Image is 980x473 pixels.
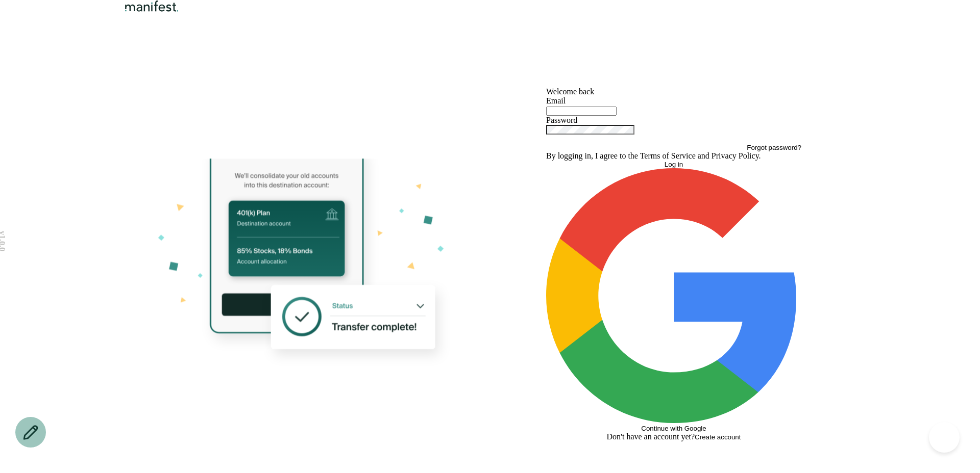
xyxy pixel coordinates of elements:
h1: Welcome back [546,87,801,96]
a: Privacy Policy [712,151,759,160]
span: Don't have an account yet? [607,432,695,441]
label: Password [546,116,577,124]
iframe: Help Scout Beacon - Open [929,422,960,453]
button: Continue with Google [546,168,801,432]
button: Log in [546,161,801,168]
button: Create account [695,433,741,441]
span: Log in [665,161,683,168]
a: Terms of Service [640,151,696,160]
button: Forgot password? [747,144,801,151]
p: By logging in, I agree to the and . [546,151,801,161]
span: Continue with Google [641,425,706,432]
label: Email [546,96,566,105]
